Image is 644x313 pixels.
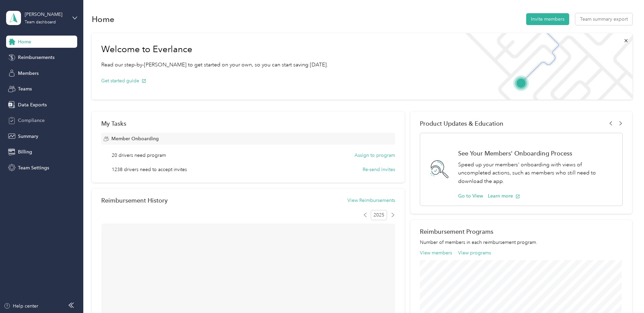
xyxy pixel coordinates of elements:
[420,239,623,246] p: Number of members in each reimbursement program.
[101,197,168,204] h2: Reimbursement History
[111,135,159,142] span: Member Onboarding
[420,249,452,256] button: View members
[101,77,146,84] button: Get started guide
[4,302,38,310] button: Help center
[420,228,623,235] h2: Reimbursement Programs
[355,152,395,159] button: Assign to program
[112,166,187,173] span: 1238 drivers need to accept invites
[18,133,38,140] span: Summary
[18,38,31,45] span: Home
[347,197,395,204] button: View Reimbursements
[18,101,47,108] span: Data Exports
[18,85,32,92] span: Teams
[18,148,32,155] span: Billing
[458,33,632,100] img: Welcome to everlance
[92,16,114,23] h1: Home
[526,13,569,25] button: Invite members
[101,61,328,69] p: Read our step-by-[PERSON_NAME] to get started on your own, so you can start saving [DATE].
[458,192,483,200] button: Go to View
[101,44,328,55] h1: Welcome to Everlance
[363,166,395,173] button: Re-send invites
[18,70,39,77] span: Members
[25,11,67,18] div: [PERSON_NAME]
[420,120,503,127] span: Product Updates & Education
[458,249,491,256] button: View programs
[112,152,166,159] span: 20 drivers need program
[458,150,615,157] h1: See Your Members' Onboarding Process
[606,275,644,313] iframe: Everlance-gr Chat Button Frame
[18,54,55,61] span: Reimbursements
[18,164,49,171] span: Team Settings
[575,13,632,25] button: Team summary export
[488,192,520,200] button: Learn more
[458,161,615,186] p: Speed up your members' onboarding with views of uncompleted actions, such as members who still ne...
[101,120,395,127] div: My Tasks
[25,20,56,24] div: Team dashboard
[371,210,387,220] span: 2025
[18,117,45,124] span: Compliance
